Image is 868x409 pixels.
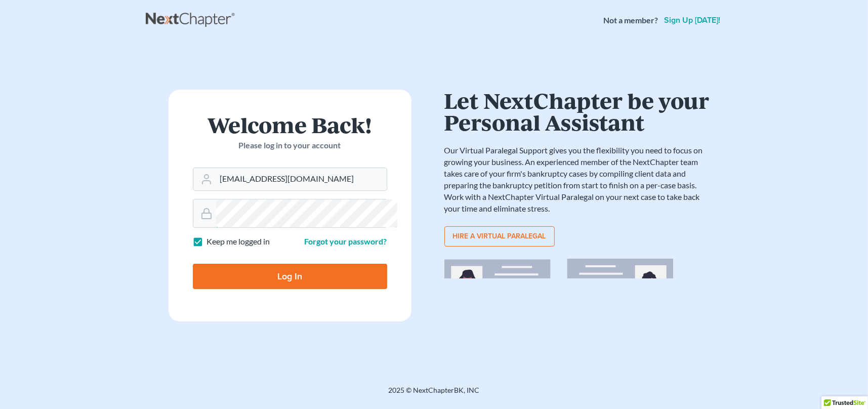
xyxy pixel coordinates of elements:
a: Hire a virtual paralegal [444,226,555,247]
h1: Welcome Back! [193,114,387,136]
a: Forgot your password? [305,236,387,246]
input: Email Address [216,168,387,190]
div: 2025 © NextChapterBK, INC [146,385,723,403]
label: Keep me logged in [207,236,270,248]
h1: Let NextChapter be your Personal Assistant [444,90,713,133]
input: Log In [193,264,387,289]
strong: Not a member? [604,15,658,26]
p: Our Virtual Paralegal Support gives you the flexibility you need to focus on growing your busines... [444,145,713,214]
p: Please log in to your account [193,140,387,151]
a: Sign up [DATE]! [663,16,723,24]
